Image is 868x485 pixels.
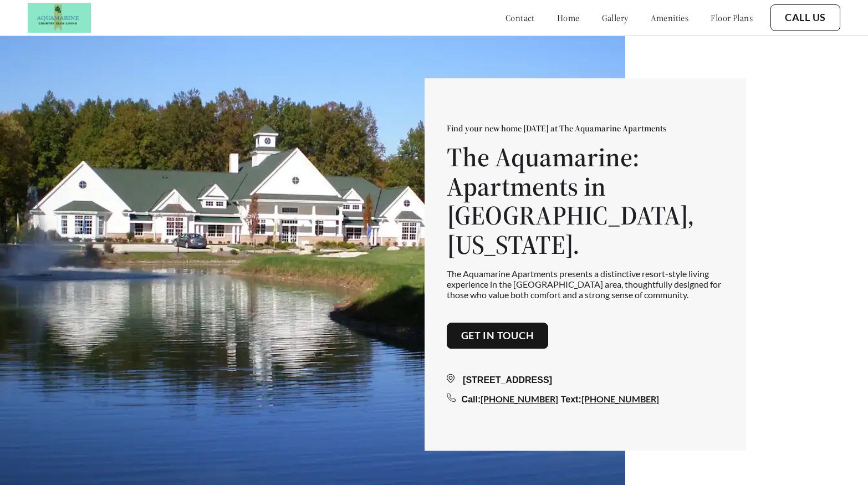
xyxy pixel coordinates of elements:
h1: The Aquamarine: Apartments in [GEOGRAPHIC_DATA], [US_STATE]. [447,142,724,259]
a: [PHONE_NUMBER] [581,394,659,404]
a: Call Us [785,12,826,24]
p: The Aquamarine Apartments presents a distinctive resort-style living experience in the [GEOGRAPHI... [447,268,724,300]
a: gallery [602,12,629,23]
a: Get in touch [461,330,534,342]
a: floor plans [711,12,753,23]
button: Get in touch [447,323,549,349]
div: [STREET_ADDRESS] [447,374,724,387]
img: Screen-Shot-2019-02-28-at-2.25.13-PM.png [28,3,91,33]
a: contact [506,12,535,23]
span: Call: [462,395,481,404]
a: home [557,12,580,23]
span: Text: [561,395,581,404]
a: [PHONE_NUMBER] [481,394,558,404]
a: amenities [651,12,689,23]
button: Call Us [770,4,840,31]
p: Find your new home [DATE] at The Aquamarine Apartments [447,122,724,134]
